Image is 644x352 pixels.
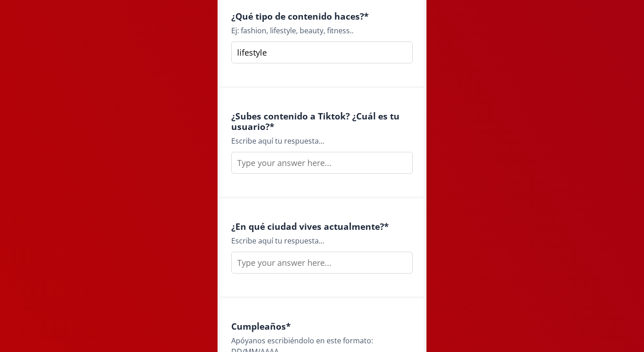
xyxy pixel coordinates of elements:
div: Ej: fashion, lifestyle, beauty, fitness.. [231,25,413,36]
input: Type your answer here... [231,152,413,174]
div: Escribe aquí tu respuesta... [231,235,413,246]
h4: ¿Subes contenido a Tiktok? ¿Cuál es tu usuario? * [231,111,413,132]
input: Type your answer here... [231,41,413,63]
h4: ¿Qué tipo de contenido haces? * [231,11,413,21]
div: Escribe aquí tu respuesta... [231,135,413,146]
h4: Cumpleaños * [231,321,413,331]
input: Type your answer here... [231,252,413,274]
h4: ¿En qué ciudad vives actualmente? * [231,221,413,232]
